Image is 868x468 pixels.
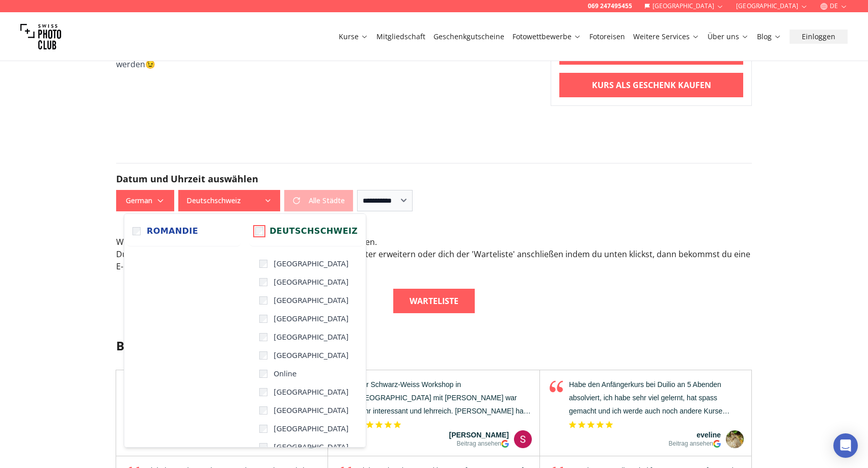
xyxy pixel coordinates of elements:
button: German [116,190,174,211]
div: Deutschschweiz [124,213,366,448]
span: [GEOGRAPHIC_DATA] [274,332,348,342]
a: 069 247495455 [588,2,632,10]
b: Kurs als Geschenk kaufen [592,79,711,91]
input: Online [259,370,267,378]
b: Warteliste [410,295,458,307]
a: Kurs als Geschenk kaufen [559,73,743,97]
button: Geschenkgutscheine [429,30,508,44]
input: [GEOGRAPHIC_DATA] [259,315,267,323]
span: [GEOGRAPHIC_DATA] [274,314,348,324]
input: [GEOGRAPHIC_DATA] [259,388,267,396]
a: Warteliste [393,289,475,313]
span: [GEOGRAPHIC_DATA] [274,259,348,269]
button: Blog [753,30,785,44]
a: Blog [757,32,781,42]
input: Romandie [132,227,141,235]
span: [GEOGRAPHIC_DATA] [274,277,348,287]
a: Geschenkgutscheine [433,32,504,42]
span: [GEOGRAPHIC_DATA] [274,350,348,361]
span: German [118,191,173,210]
button: Kurse [335,30,372,44]
h3: Bewertungen [116,338,752,354]
a: Mitgliedschaft [376,32,425,42]
h2: Datum und Uhrzeit auswählen [116,172,752,186]
a: Kurse [339,32,368,42]
span: [GEOGRAPHIC_DATA] [274,295,348,306]
a: Weitere Services [633,32,699,42]
a: Fotoreisen [589,32,625,42]
input: [GEOGRAPHIC_DATA] [259,425,267,433]
span: [GEOGRAPHIC_DATA] [274,424,348,434]
span: [GEOGRAPHIC_DATA] [274,387,348,397]
button: Deutschschweiz [178,190,280,211]
span: Online [274,369,296,379]
input: [GEOGRAPHIC_DATA] [259,260,267,268]
div: Open Intercom Messenger [833,433,858,458]
button: Fotoreisen [585,30,629,44]
button: Mitgliedschaft [372,30,429,44]
input: [GEOGRAPHIC_DATA] [259,406,267,415]
input: [GEOGRAPHIC_DATA] [259,333,267,341]
input: [GEOGRAPHIC_DATA] [259,278,267,286]
button: Fotowettbewerbe [508,30,585,44]
span: [GEOGRAPHIC_DATA] [274,405,348,416]
a: Fotowettbewerbe [512,32,581,42]
span: [GEOGRAPHIC_DATA] [274,442,348,452]
span: Deutschschweiz [269,225,358,237]
button: Über uns [703,30,753,44]
div: Wir haben keine verfügbaren Klassen die zu deiner Auswahl passen . Du kannst deine Suche entweder... [116,236,752,272]
input: [GEOGRAPHIC_DATA] [259,296,267,305]
input: [GEOGRAPHIC_DATA] [259,443,267,451]
input: Deutschschweiz [255,227,263,235]
span: 😉 [145,59,155,70]
a: Über uns [708,32,749,42]
img: Swiss photo club [20,16,61,57]
button: Weitere Services [629,30,703,44]
input: [GEOGRAPHIC_DATA] [259,351,267,360]
button: Einloggen [790,30,848,44]
span: Romandie [147,225,198,237]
